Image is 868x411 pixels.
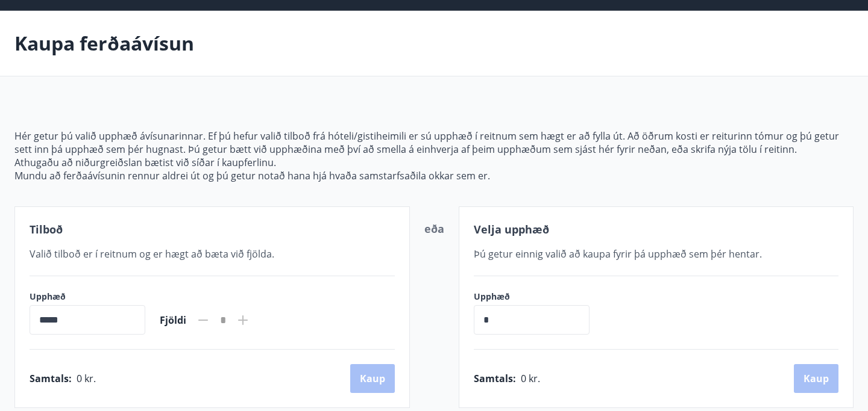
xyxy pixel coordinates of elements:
label: Upphæð [474,291,602,303]
span: Tilboð [30,222,63,236]
p: Hér getur þú valið upphæð ávísunarinnar. Ef þú hefur valið tilboð frá hóteli/gistiheimili er sú u... [14,129,854,156]
label: Upphæð [30,291,145,303]
span: Samtals : [30,372,72,385]
p: Mundu að ferðaávísunin rennur aldrei út og þú getur notað hana hjá hvaða samstarfsaðila okkar sem... [14,169,854,182]
span: Valið tilboð er í reitnum og er hægt að bæta við fjölda. [30,247,274,261]
span: Samtals : [474,372,516,385]
span: 0 kr. [521,372,540,385]
p: Kaupa ferðaávísun [14,30,194,57]
span: Fjöldi [160,314,186,327]
p: Athugaðu að niðurgreiðslan bætist við síðar í kaupferlinu. [14,156,854,169]
span: 0 kr. [77,372,96,385]
span: eða [424,221,444,236]
span: Þú getur einnig valið að kaupa fyrir þá upphæð sem þér hentar. [474,247,762,261]
span: Velja upphæð [474,222,549,236]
